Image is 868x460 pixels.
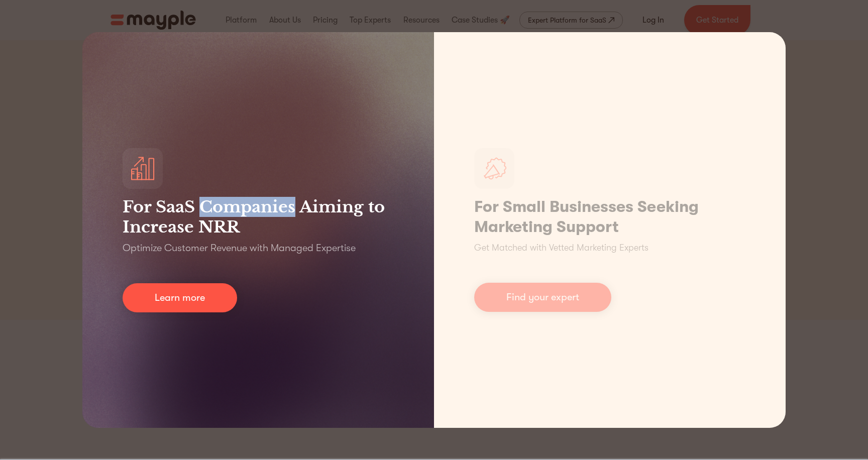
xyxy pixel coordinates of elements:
p: Get Matched with Vetted Marketing Experts [474,241,648,255]
p: Optimize Customer Revenue with Managed Expertise [123,241,356,255]
h3: For SaaS Companies Aiming to Increase NRR [123,197,394,237]
h1: For Small Businesses Seeking Marketing Support [474,197,745,237]
a: Learn more [123,283,237,312]
a: Find your expert [474,283,611,312]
